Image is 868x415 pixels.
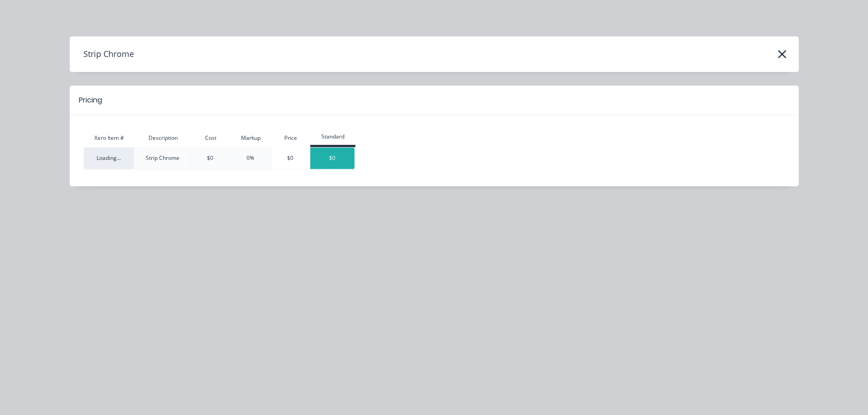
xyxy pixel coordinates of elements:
[310,133,355,141] div: Standard
[191,134,230,142] div: Cost
[135,154,190,162] div: Strip Chrome
[310,154,354,162] div: $0
[230,154,271,162] div: 0%
[135,134,191,142] div: Description
[97,154,121,162] span: Loading...
[272,134,310,142] div: Price
[272,154,309,162] div: $0
[191,154,229,162] div: $0
[79,95,102,106] div: Pricing
[83,134,135,142] div: Xero Item #
[70,46,134,63] h4: Strip Chrome
[230,134,272,142] div: Markup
